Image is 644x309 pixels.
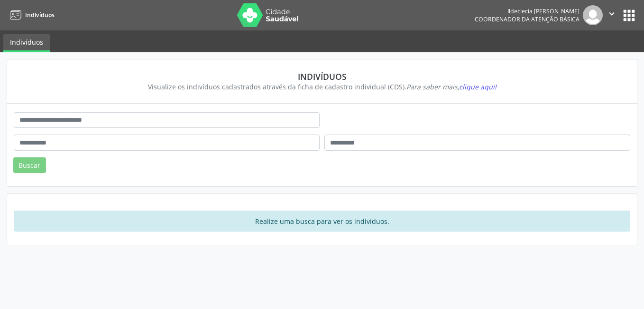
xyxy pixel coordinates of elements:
a: Indivíduos [3,34,50,52]
span: Indivíduos [25,11,55,19]
span: clique aqui! [459,82,497,91]
i:  [607,9,617,19]
img: img [583,5,603,25]
i: Para saber mais, [406,82,497,91]
div: Ildeclecia [PERSON_NAME] [475,7,580,15]
div: Realize uma busca para ver os indivíduos. [14,211,630,232]
button: apps [621,7,637,24]
button: Buscar [13,157,46,174]
a: Indivíduos [7,7,55,23]
button:  [603,5,621,25]
div: Visualize os indivíduos cadastrados através da ficha de cadastro individual (CDS). [20,82,624,92]
div: Indivíduos [20,71,624,82]
span: Coordenador da Atenção Básica [475,15,580,23]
